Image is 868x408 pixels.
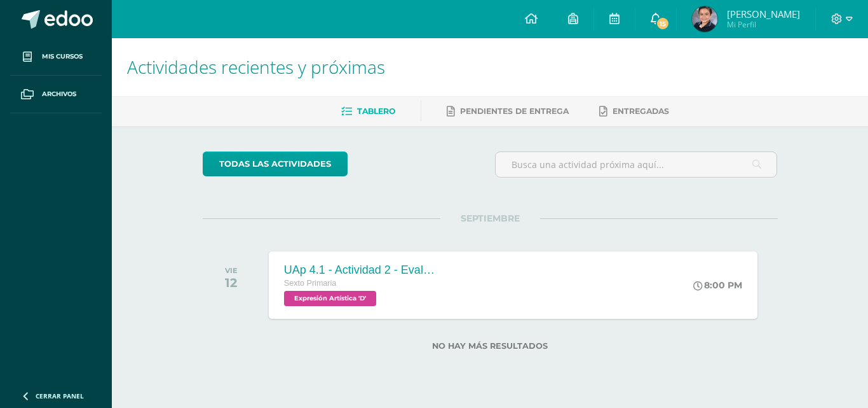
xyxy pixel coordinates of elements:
[225,275,238,290] div: 12
[692,6,717,32] img: e25577f13e16bcd10ebd63dc83368161.png
[357,106,395,116] span: Tablero
[42,89,76,99] span: Archivos
[225,266,238,275] div: VIE
[693,279,742,291] div: 8:00 PM
[10,76,102,113] a: Archivos
[10,38,102,76] a: Mis cursos
[284,291,376,306] span: Expresión Artística 'D'
[127,55,385,79] span: Actividades recientes y próximas
[599,101,669,122] a: Entregadas
[447,101,569,122] a: Pendientes de entrega
[727,19,800,30] span: Mi Perfil
[203,341,778,351] label: No hay más resultados
[613,106,669,116] span: Entregadas
[203,151,348,176] a: todas las Actividades
[284,264,437,277] div: UAp 4.1 - Actividad 2 - Evaluación de práctica instrumental melodía "Adeste Fideles"/[PERSON_NAME]
[42,52,83,62] span: Mis cursos
[284,279,337,288] span: Sexto Primaria
[460,106,569,116] span: Pendientes de entrega
[727,8,800,20] span: [PERSON_NAME]
[36,391,84,400] span: Cerrar panel
[496,152,777,177] input: Busca una actividad próxima aquí...
[440,213,540,224] span: SEPTIEMBRE
[341,101,395,122] a: Tablero
[656,17,670,31] span: 15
